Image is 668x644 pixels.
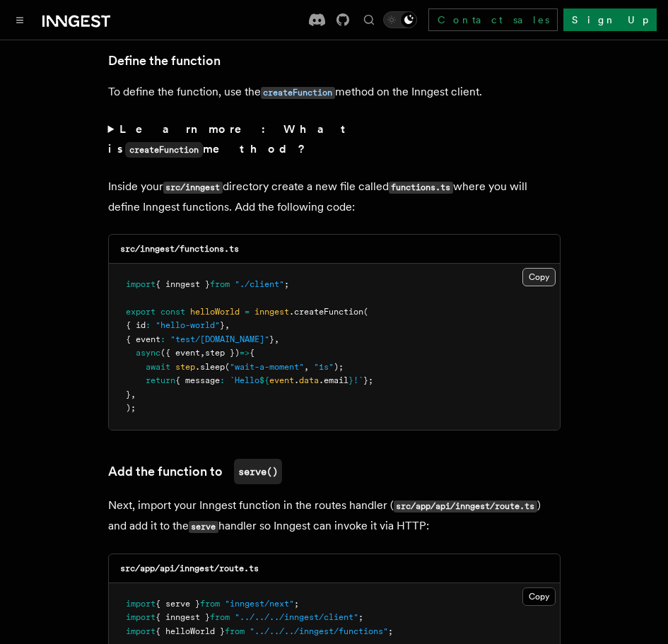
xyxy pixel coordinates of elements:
[314,362,334,372] span: "1s"
[245,307,250,317] span: =
[108,82,561,103] p: To define the function, use the method on the Inngest client.
[294,599,299,609] span: ;
[389,182,453,194] code: functions.ts
[428,8,558,31] a: Contact sales
[163,182,223,194] code: src/inngest
[126,279,156,289] span: import
[175,375,220,385] span: { message
[388,626,393,636] span: ;
[259,375,269,385] span: ${
[250,626,388,636] span: "../../../inngest/functions"
[230,362,304,372] span: "wait-a-moment"
[304,362,309,372] span: ,
[205,348,240,358] span: step })
[269,375,294,385] span: event
[108,177,561,217] p: Inside your directory create a new file called where you will define Inngest functions. Add the f...
[348,375,353,385] span: }
[261,85,335,98] a: createFunction
[269,334,274,344] span: }
[383,11,417,28] button: Toggle dark mode
[108,496,561,537] p: Next, import your Inngest function in the routes handler ( ) and add it to the handler so Inngest...
[189,521,218,533] code: serve
[234,459,282,484] code: serve()
[394,500,537,513] code: src/app/api/inngest/route.ts
[522,268,556,286] button: Copy
[250,348,254,358] span: {
[156,612,210,622] span: { inngest }
[146,362,170,372] span: await
[120,563,259,573] code: src/app/api/inngest/route.ts
[108,119,561,160] summary: Learn more: What iscreateFunctionmethod?
[200,599,220,609] span: from
[175,362,195,372] span: step
[235,612,358,622] span: "../../../inngest/client"
[358,612,363,622] span: ;
[126,320,146,330] span: { id
[200,348,205,358] span: ,
[120,244,239,254] code: src/inngest/functions.ts
[160,307,185,317] span: const
[261,87,335,99] code: createFunction
[220,375,225,385] span: :
[294,375,299,385] span: .
[126,390,131,399] span: }
[319,375,348,385] span: .email
[126,307,156,317] span: export
[353,375,363,385] span: !`
[289,307,363,317] span: .createFunction
[235,279,284,289] span: "./client"
[126,599,156,609] span: import
[363,375,373,385] span: };
[156,626,225,636] span: { helloWorld }
[11,11,28,28] button: Toggle navigation
[195,362,225,372] span: .sleep
[210,279,230,289] span: from
[126,334,160,344] span: { event
[225,362,230,372] span: (
[146,375,175,385] span: return
[156,320,220,330] span: "hello-world"
[299,375,319,385] span: data
[170,334,269,344] span: "test/[DOMAIN_NAME]"
[284,279,289,289] span: ;
[160,348,200,358] span: ({ event
[156,599,200,609] span: { serve }
[225,320,230,330] span: ,
[108,122,352,156] strong: Learn more: What is method?
[334,362,344,372] span: );
[108,51,221,71] a: Define the function
[160,334,165,344] span: :
[126,612,156,622] span: import
[230,375,259,385] span: `Hello
[210,612,230,622] span: from
[108,459,282,484] a: Add the function toserve()
[126,626,156,636] span: import
[146,320,151,330] span: :
[254,307,289,317] span: inngest
[240,348,250,358] span: =>
[361,11,377,28] button: Find something...
[126,403,136,413] span: );
[156,279,210,289] span: { inngest }
[125,142,203,158] code: createFunction
[131,390,136,399] span: ,
[225,599,294,609] span: "inngest/next"
[220,320,225,330] span: }
[190,307,240,317] span: helloWorld
[563,8,657,31] a: Sign Up
[136,348,160,358] span: async
[522,587,556,606] button: Copy
[274,334,279,344] span: ,
[225,626,245,636] span: from
[363,307,368,317] span: (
